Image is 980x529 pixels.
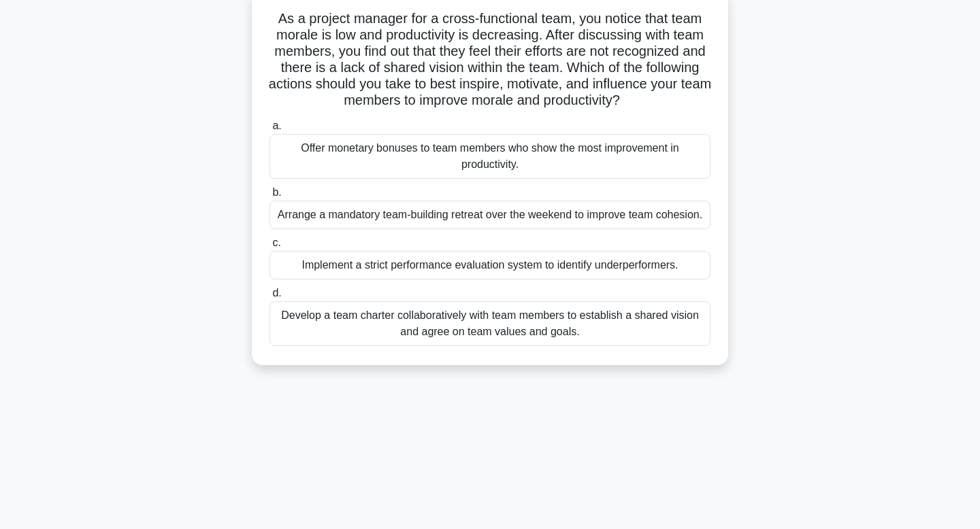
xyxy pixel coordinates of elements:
div: Arrange a mandatory team-building retreat over the weekend to improve team cohesion. [269,201,710,229]
span: a. [272,120,281,131]
span: b. [272,186,281,198]
div: Develop a team charter collaboratively with team members to establish a shared vision and agree o... [269,301,710,346]
div: Implement a strict performance evaluation system to identify underperformers. [269,251,710,279]
span: c. [272,237,280,248]
h5: As a project manager for a cross-functional team, you notice that team morale is low and producti... [268,10,712,109]
div: Offer monetary bonuses to team members who show the most improvement in productivity. [269,134,710,179]
span: d. [272,287,281,298]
